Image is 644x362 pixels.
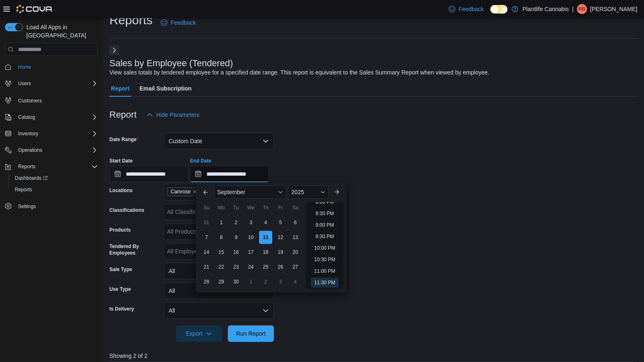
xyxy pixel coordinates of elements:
a: Dashboards [8,172,101,184]
button: Settings [2,200,101,212]
div: Mo [215,201,228,214]
a: Reports [12,185,35,195]
button: Catalog [2,111,101,123]
button: Customers [2,94,101,106]
div: Fr [274,201,287,214]
div: day-19 [274,246,287,259]
ul: Time [306,202,343,289]
span: Catalog [18,114,35,121]
div: day-31 [200,216,213,229]
div: day-23 [229,260,243,274]
li: 10:30 PM [311,255,338,265]
span: Settings [15,201,98,211]
button: Hide Parameters [143,107,203,123]
span: Reports [15,186,32,193]
span: Report [111,80,130,97]
button: Operations [15,145,46,155]
p: Plantlife Cannabis [522,4,569,14]
div: day-20 [289,246,302,259]
label: Tendered By Employees [109,243,160,256]
div: day-14 [200,246,213,259]
span: Home [15,62,98,72]
li: 11:00 PM [311,266,338,276]
div: September, 2025 [199,215,303,289]
div: day-21 [200,260,213,274]
p: | [572,4,574,14]
a: Feedback [445,1,487,17]
span: Home [18,64,31,70]
a: Feedback [158,14,199,31]
div: day-28 [200,275,213,288]
div: day-11 [259,231,272,244]
span: Reports [18,163,35,170]
button: Reports [2,161,101,172]
button: All [164,302,274,319]
div: day-4 [259,216,272,229]
button: Run Report [228,325,274,342]
div: day-6 [289,216,302,229]
div: day-2 [229,216,243,229]
button: Users [2,78,101,89]
a: Settings [15,202,39,211]
div: day-9 [229,231,243,244]
div: day-1 [215,216,228,229]
span: September [217,189,245,195]
div: day-8 [215,231,228,244]
div: day-30 [229,275,243,288]
span: Settings [18,203,36,210]
button: Home [2,61,101,73]
input: Press the down key to open a popover containing a calendar. [109,166,188,182]
input: Press the down key to enter a popover containing a calendar. Press the escape key to close the po... [190,166,269,182]
div: day-7 [200,231,213,244]
div: day-3 [244,216,257,229]
span: RB [579,4,586,14]
div: day-1 [244,275,257,288]
div: day-12 [274,231,287,244]
div: day-16 [229,246,243,259]
span: Feedback [171,19,196,27]
div: day-25 [259,260,272,274]
span: Users [15,79,98,88]
span: Operations [18,147,42,153]
li: 11:30 PM [311,278,338,288]
label: Is Delivery [109,306,134,312]
label: Locations [109,187,133,194]
span: Export [181,325,217,342]
span: Hide Parameters [156,111,199,119]
button: All [164,283,274,299]
span: Email Subscription [139,80,192,97]
a: Dashboards [12,173,51,183]
span: Inventory [18,130,38,137]
label: Classifications [109,207,144,213]
p: Showing 2 of 2 [109,352,638,360]
nav: Complex example [5,58,98,234]
div: Tu [229,201,243,214]
button: All [164,263,274,279]
div: day-24 [244,260,257,274]
span: Load All Apps in [GEOGRAPHIC_DATA] [23,23,98,39]
button: Catalog [15,112,38,122]
div: day-29 [215,275,228,288]
p: [PERSON_NAME] [590,4,637,14]
li: 10:00 PM [311,243,338,253]
button: Remove Camrose from selection in this group [192,189,197,194]
span: Reports [12,185,98,195]
input: Dark Mode [490,5,507,14]
img: Cova [16,5,53,13]
div: day-22 [215,260,228,274]
button: Custom Date [164,133,274,149]
span: Users [18,80,31,87]
button: Previous Month [199,186,212,199]
a: Customers [15,96,45,106]
div: Rae Bater [577,4,587,14]
div: day-17 [244,246,257,259]
span: Inventory [15,129,98,139]
span: Dashboards [12,173,98,183]
button: Operations [2,144,101,156]
label: Sale Type [109,266,132,273]
li: 9:00 PM [312,220,337,230]
div: day-5 [274,216,287,229]
div: Sa [289,201,302,214]
button: Next month [330,186,343,199]
div: day-13 [289,231,302,244]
